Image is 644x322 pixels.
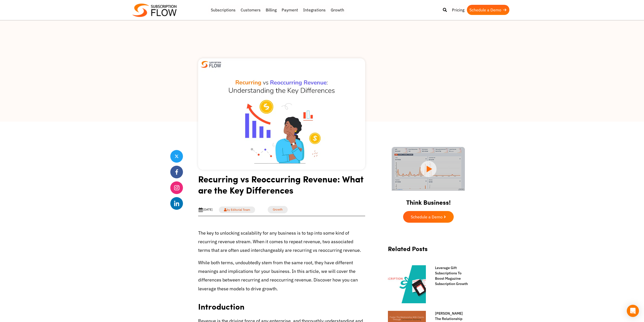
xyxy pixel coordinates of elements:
h1: Recurring vs Reoccurring Revenue: What are the Key Differences [198,173,365,199]
a: Schedule a Demo [403,211,454,223]
a: Leverage Gift Subscriptions To Boost Magazine Subscription Growth [430,265,469,287]
a: Subscriptions [208,5,238,15]
img: Boost Magazine Subscription Growth [388,265,426,303]
h2: Think Business! [383,192,474,209]
span: Schedule a Demo [411,215,443,219]
h2: Introduction [198,297,365,313]
p: While both terms, undoubtedly stem from the same root, they have different meanings and implicati... [198,258,365,293]
p: The key to unlocking scalability for any business is to tap into some kind of recurring revenue s... [198,229,365,255]
a: Schedule a Demo [467,5,509,15]
div: Open Intercom Messenger [627,305,639,317]
a: Growth [268,206,288,213]
a: Customers [238,5,263,15]
a: Payment [279,5,301,15]
a: Billing [263,5,279,15]
a: Growth [328,5,347,15]
h2: Related Posts [388,245,469,257]
img: recurring vs reoccurring revenue [198,58,365,170]
a: by Editorial Team [219,206,255,213]
img: Subscriptionflow [132,4,177,17]
img: intro video [392,147,465,191]
a: Pricing [449,5,467,15]
a: Integrations [301,5,328,15]
div: [DATE] [198,207,213,212]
